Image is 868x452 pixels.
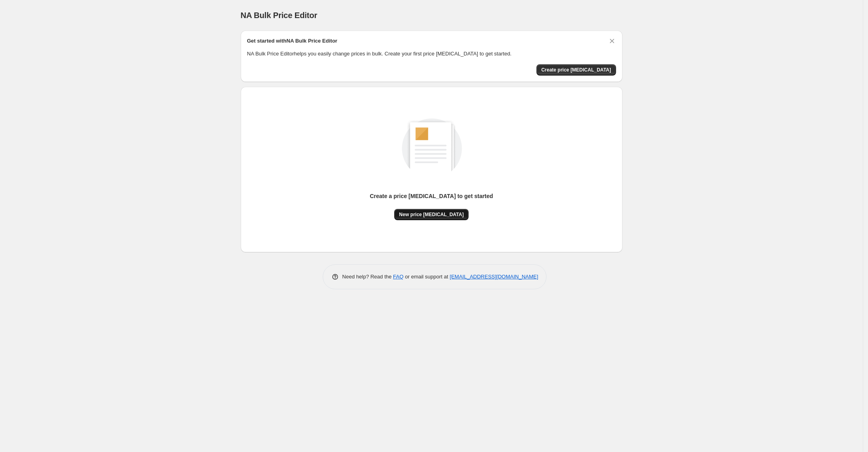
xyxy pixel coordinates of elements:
[241,11,317,20] span: NA Bulk Price Editor
[393,274,403,280] a: FAQ
[541,67,611,73] span: Create price [MEDICAL_DATA]
[608,37,616,45] button: Dismiss card
[342,274,393,280] span: Need help? Read the
[403,274,450,280] span: or email support at
[450,274,538,280] a: [EMAIL_ADDRESS][DOMAIN_NAME]
[247,37,338,45] h2: Get started with NA Bulk Price Editor
[399,211,464,218] span: New price [MEDICAL_DATA]
[370,192,493,200] p: Create a price [MEDICAL_DATA] to get started
[536,64,616,76] button: Create price change job
[394,209,469,220] button: New price [MEDICAL_DATA]
[247,50,616,58] p: NA Bulk Price Editor helps you easily change prices in bulk. Create your first price [MEDICAL_DAT...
